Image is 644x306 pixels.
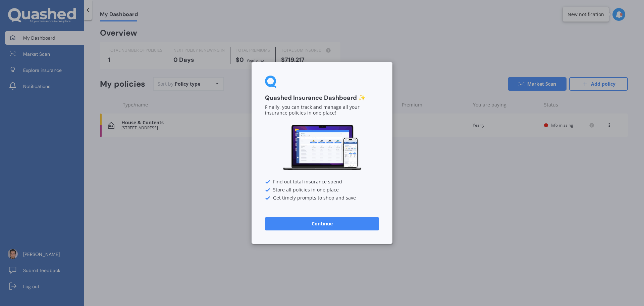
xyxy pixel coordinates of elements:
button: Continue [265,217,379,230]
img: Dashboard [282,124,362,171]
div: Store all policies in one place [265,187,379,193]
div: Get timely prompts to shop and save [265,195,379,201]
p: Finally, you can track and manage all your insurance policies in one place! [265,105,379,116]
h3: Quashed Insurance Dashboard ✨ [265,94,379,102]
div: Find out total insurance spend [265,179,379,185]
